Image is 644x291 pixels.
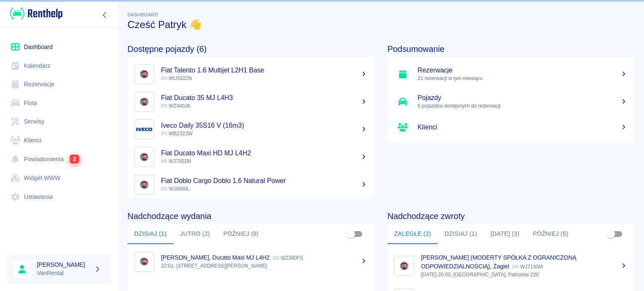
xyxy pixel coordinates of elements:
a: Serwisy [7,112,111,131]
p: 6 pojazdów dostępnych do rezerwacji [418,102,627,110]
img: Image [396,258,412,274]
a: Pojazdy6 pojazdów dostępnych do rezerwacji [387,88,634,116]
span: WZ440JK [161,103,191,109]
a: Powiadomienia2 [7,149,111,169]
img: Image [136,254,152,270]
img: Image [136,149,152,165]
h5: Fiat Talento 1.6 Multijet L2H1 Base [161,66,367,75]
h4: Nadchodzące wydania [127,211,374,221]
p: 21 rezerwacji w tym miesiącu [418,75,627,82]
h5: Fiat Ducato 35 MJ L4H3 [161,94,367,102]
a: Renthelp logo [7,7,62,21]
a: Klienci [387,116,634,139]
h5: Fiat Doblo Cargo Doblo 1.6 Natural Power [161,177,367,185]
span: Dashboard [127,12,158,17]
span: WB2323W [161,131,192,136]
span: WU5322N [161,75,192,81]
h3: Cześć Patryk 👋 [127,19,634,31]
h5: Rezerwacje [418,66,627,75]
p: WJ7130M [512,264,543,270]
a: Rezerwacje [7,75,111,94]
img: Image [136,177,152,193]
a: ImageFiat Ducato 35 MJ L4H3 WZ440JK [127,88,374,116]
p: [PERSON_NAME] (MODERTY SPÓŁKA Z OGRANICZONĄ ODPOWIEDZIALNOŚCIĄ), Żagiel [421,254,576,270]
a: ImageFiat Talento 1.6 Multijet L2H1 Base WU5322N [127,60,374,88]
a: ImageIveco Daily 35S16 V (16m3) WB2323W [127,116,374,143]
span: WJ6690L [161,186,190,192]
a: Widget WWW [7,169,111,188]
a: Image[PERSON_NAME] (MODERTY SPÓŁKA Z OGRANICZONĄ ODPOWIEDZIALNOŚCIĄ), Żagiel WJ7130M[DATE] 20:00,... [387,247,634,284]
span: WJ7002M [161,158,191,164]
img: Image [136,66,152,82]
button: Zwiń nawigację [99,10,111,21]
p: WZ380FS [273,255,303,261]
span: Pokaż przypisane tylko do mnie [603,226,619,242]
a: Kalendarz [7,57,111,75]
h5: Klienci [418,123,627,131]
a: Ustawienia [7,188,111,206]
a: Flota [7,94,111,113]
img: Image [136,94,152,110]
a: Dashboard [7,38,111,57]
img: Image [136,121,152,137]
h6: [PERSON_NAME] [37,260,91,269]
p: [DATE] 20:00, [GEOGRAPHIC_DATA], Patriotów 220 [421,271,627,278]
p: VanRental [37,269,91,278]
a: Rezerwacje21 rezerwacji w tym miesiącu [387,60,634,88]
a: Klienci [7,131,111,150]
button: Dzisiaj (1) [127,224,174,244]
p: [PERSON_NAME], Ducato Maxi MJ L4H2 [161,254,270,261]
button: Jutro (2) [174,224,217,244]
a: ImageFiat Doblo Cargo Doblo 1.6 Natural Power WJ6690L [127,171,374,198]
p: 22:01, [STREET_ADDRESS][PERSON_NAME] [161,262,367,270]
button: Później (9) [217,224,266,244]
span: 2 [70,155,79,164]
span: Pokaż przypisane tylko do mnie [343,226,359,242]
button: [DATE] (3) [484,224,526,244]
a: Image[PERSON_NAME], Ducato Maxi MJ L4H2 WZ380FS22:01, [STREET_ADDRESS][PERSON_NAME] [127,247,374,276]
button: Dzisiaj (1) [438,224,484,244]
img: Renthelp logo [10,7,62,21]
button: Później (5) [526,224,575,244]
button: Zaległe (2) [387,224,438,244]
h4: Dostępne pojazdy (6) [127,44,374,54]
h4: Podsumowanie [387,44,634,54]
a: ImageFiat Ducato Maxi HD MJ L4H2 WJ7002M [127,143,374,171]
h4: Nadchodzące zwroty [387,211,634,221]
h5: Pojazdy [418,94,627,102]
h5: Iveco Daily 35S16 V (16m3) [161,121,367,130]
h5: Fiat Ducato Maxi HD MJ L4H2 [161,149,367,157]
